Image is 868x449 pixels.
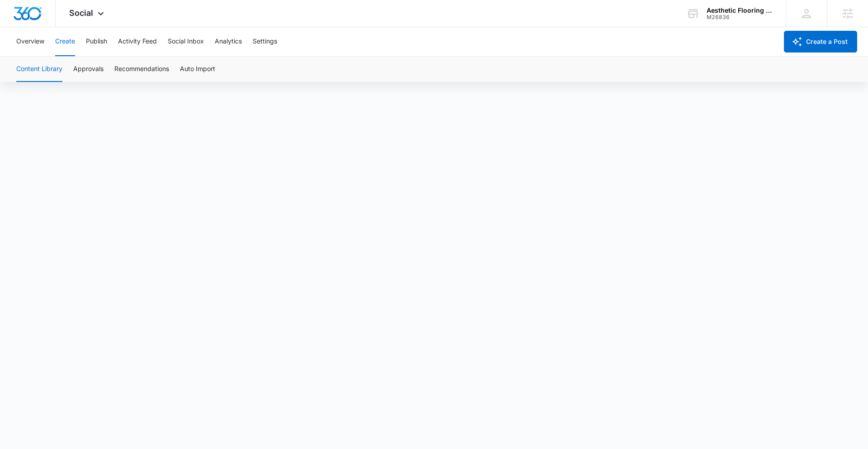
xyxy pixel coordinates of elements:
[55,27,75,56] button: Create
[707,7,773,14] div: account name
[73,57,104,82] button: Approvals
[86,27,107,56] button: Publish
[180,57,215,82] button: Auto Import
[784,31,857,53] button: Create a Post
[707,14,773,20] div: account id
[114,57,169,82] button: Recommendations
[215,27,242,56] button: Analytics
[16,57,62,82] button: Content Library
[16,27,44,56] button: Overview
[253,27,277,56] button: Settings
[118,27,157,56] button: Activity Feed
[168,27,204,56] button: Social Inbox
[69,8,93,18] span: Social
